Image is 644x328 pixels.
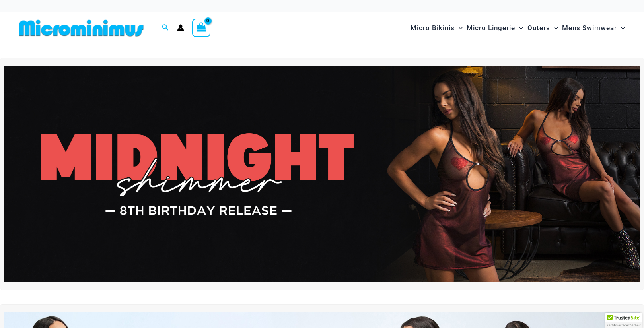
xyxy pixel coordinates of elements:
[162,23,169,33] a: Search icon link
[605,313,642,328] div: TrustedSite Certified
[562,18,617,38] span: Mens Swimwear
[4,66,640,282] img: Midnight Shimmer Red Dress
[455,18,463,38] span: Menu Toggle
[411,18,455,38] span: Micro Bikinis
[192,19,210,37] a: View Shopping Cart, empty
[465,16,525,40] a: Micro LingerieMenu ToggleMenu Toggle
[407,15,628,41] nav: Site Navigation
[409,16,465,40] a: Micro BikinisMenu ToggleMenu Toggle
[560,16,627,40] a: Mens SwimwearMenu ToggleMenu Toggle
[550,18,558,38] span: Menu Toggle
[617,18,625,38] span: Menu Toggle
[16,19,147,37] img: MM SHOP LOGO FLAT
[467,18,515,38] span: Micro Lingerie
[177,24,184,31] a: Account icon link
[527,18,550,38] span: Outers
[515,18,523,38] span: Menu Toggle
[525,16,560,40] a: OutersMenu ToggleMenu Toggle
